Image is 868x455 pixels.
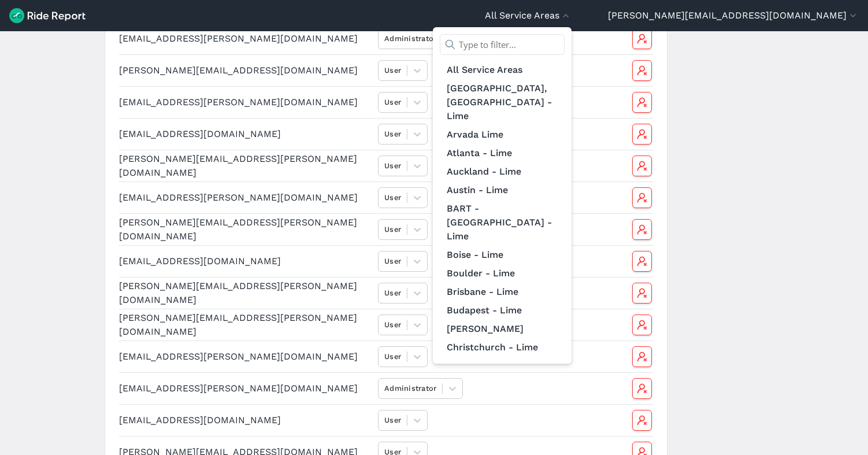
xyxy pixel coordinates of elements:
a: Boise - Lime [440,246,565,264]
a: All Service Areas [440,61,565,79]
a: Auckland - Lime [440,162,565,181]
a: Arvada Lime [440,125,565,144]
a: Boulder - Lime [440,264,565,283]
a: [GEOGRAPHIC_DATA], [GEOGRAPHIC_DATA] - Lime [440,79,565,125]
a: Austin - Lime [440,181,565,199]
a: BART - [GEOGRAPHIC_DATA] - Lime [440,199,565,246]
a: Christchurch - Lime [440,338,565,357]
input: Type to filter... [440,34,565,55]
a: Brisbane - Lime [440,283,565,301]
a: Budapest - Lime [440,301,565,320]
a: [PERSON_NAME] [440,320,565,338]
a: Atlanta - Lime [440,144,565,162]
